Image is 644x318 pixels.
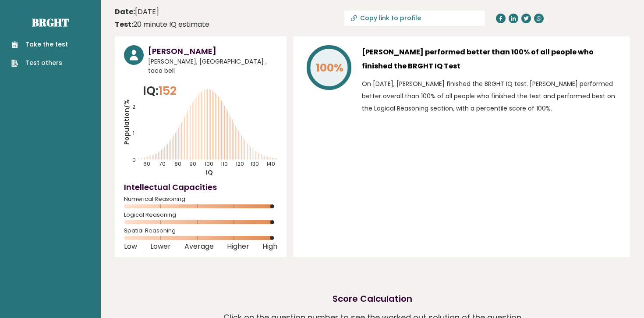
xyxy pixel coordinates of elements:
[251,160,259,168] tspan: 130
[316,60,343,75] tspan: 100%
[132,156,136,164] tspan: 0
[132,103,135,111] tspan: 2
[115,19,133,29] b: Test:
[227,245,249,248] span: Higher
[11,40,68,49] a: Take the test
[11,58,68,68] a: Test others
[184,245,214,248] span: Average
[150,245,171,248] span: Lower
[221,160,228,168] tspan: 110
[124,213,277,217] span: Logical Reasoning
[159,82,177,99] span: 152
[262,245,277,248] span: High
[206,168,213,177] tspan: IQ
[148,57,277,75] span: [PERSON_NAME], [GEOGRAPHIC_DATA] , taco bell
[115,7,159,17] time: [DATE]
[124,245,137,248] span: Low
[143,82,177,100] p: IQ:
[236,160,244,168] tspan: 120
[143,160,150,168] tspan: 60
[124,229,277,232] span: Spatial Reasoning
[189,160,196,168] tspan: 90
[333,292,412,305] h2: Score Calculation
[362,78,621,114] p: On [DATE], [PERSON_NAME] finished the BRGHT IQ test. [PERSON_NAME] performed better overall than ...
[133,129,134,137] tspan: 1
[148,45,277,57] h3: [PERSON_NAME]
[124,197,277,201] span: Numerical Reasoning
[174,160,181,168] tspan: 80
[205,160,213,168] tspan: 100
[32,15,69,29] a: Brght
[159,160,166,168] tspan: 70
[115,7,135,17] b: Date:
[266,160,275,168] tspan: 140
[122,99,131,145] tspan: Population/%
[362,45,621,73] h3: [PERSON_NAME] performed better than 100% of all people who finished the BRGHT IQ Test
[124,181,277,193] h4: Intellectual Capacities
[115,19,209,30] div: 20 minute IQ estimate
